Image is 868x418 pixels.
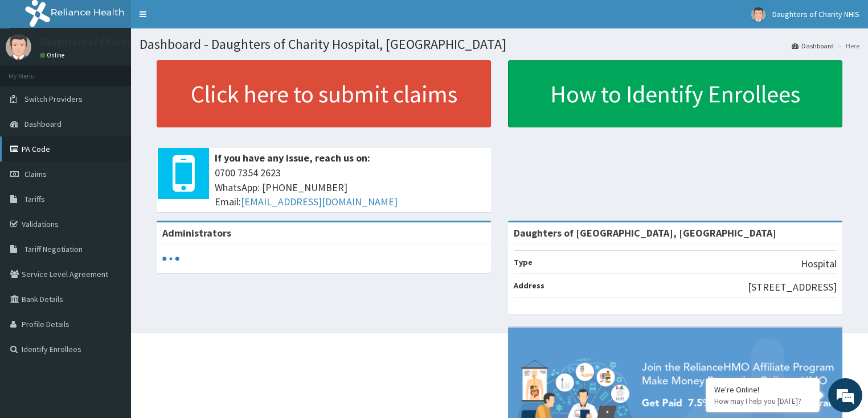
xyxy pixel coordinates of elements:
a: How to Identify Enrollees [508,60,842,127]
span: Switch Providers [24,94,83,104]
p: Daughters of Charity NHIS [40,37,157,47]
div: We're Online! [714,384,811,395]
a: Online [40,51,67,59]
b: Administrators [162,226,231,239]
p: [STREET_ADDRESS] [748,280,837,295]
img: User Image [6,34,31,60]
a: [EMAIL_ADDRESS][DOMAIN_NAME] [241,195,398,208]
img: User Image [751,7,765,22]
span: Tariff Negotiation [24,244,83,254]
p: Hospital [801,256,837,271]
h1: Dashboard - Daughters of Charity Hospital, [GEOGRAPHIC_DATA] [140,37,859,52]
strong: Daughters of [GEOGRAPHIC_DATA], [GEOGRAPHIC_DATA] [514,226,776,239]
p: How may I help you today? [714,396,811,406]
li: Here [835,41,859,51]
b: Address [514,280,544,291]
span: 0700 7354 2623 WhatsApp: [PHONE_NUMBER] Email: [215,165,485,209]
a: Click here to submit claims [157,60,491,127]
span: Daughters of Charity NHIS [772,9,859,19]
a: Dashboard [792,41,834,51]
b: Type [514,257,533,267]
span: Claims [24,169,47,179]
b: If you have any issue, reach us on: [215,151,370,164]
span: Tariffs [24,194,45,204]
span: Dashboard [24,119,62,129]
svg: audio-loading [162,250,179,267]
